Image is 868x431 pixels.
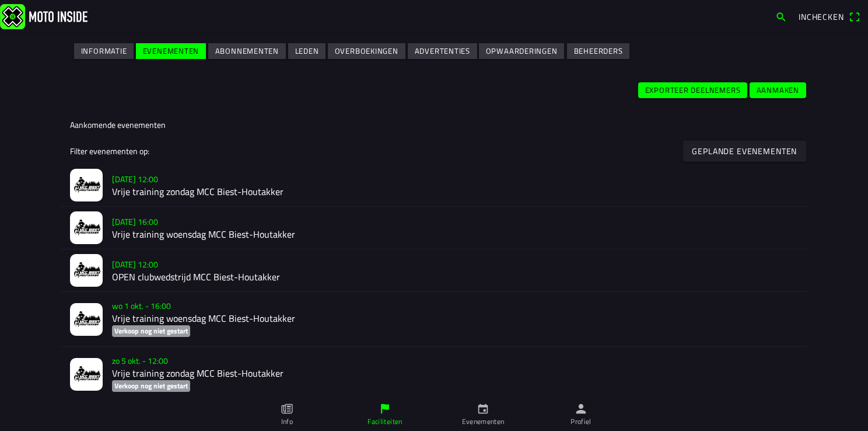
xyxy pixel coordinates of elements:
[112,368,798,379] h2: Vrije training zondag MCC Biest-Houtakker
[462,416,505,427] ion-label: Evenementen
[379,402,391,415] ion-icon: flag
[328,43,405,59] ion-button: Overboekingen
[112,258,158,270] ion-text: [DATE] 12:00
[477,402,489,415] ion-icon: calendar
[575,402,587,415] ion-icon: person
[114,380,188,391] ion-text: Verkoop nog niet gestart
[112,272,798,283] h2: OPEN clubwedstrijd MCC Biest-Houtakker
[692,147,797,155] ion-text: Geplande evenementen
[570,416,591,427] ion-label: Profiel
[70,303,103,335] img: 9Ua8ggaK8MaOY0ouoy0cMJqyqfdOBnbpUbWj8sfV.jpg
[70,145,149,157] ion-label: Filter evenementen op:
[70,169,103,201] img: blYthksgOceLkNu2ej2JKmd89r2Pk2JqgKxchyE3.jpg
[799,11,844,23] span: Inchecken
[112,313,798,324] h2: Vrije training woensdag MCC Biest-Houtakker
[74,43,134,59] ion-button: Informatie
[750,82,806,98] ion-button: Aanmaken
[769,6,793,26] a: search
[114,325,188,336] ion-text: Verkoop nog niet gestart
[112,229,798,240] h2: Vrije training woensdag MCC Biest-Houtakker
[112,186,798,197] h2: Vrije training zondag MCC Biest-Houtakker
[112,300,171,312] ion-text: wo 1 okt. - 16:00
[479,43,564,59] ion-button: Opwaarderingen
[112,173,158,185] ion-text: [DATE] 12:00
[288,43,325,59] ion-button: Leden
[208,43,286,59] ion-button: Abonnementen
[136,43,206,59] ion-button: Evenementen
[112,215,158,228] ion-text: [DATE] 16:00
[281,402,293,415] ion-icon: paper
[70,358,103,391] img: 1Uw7HpIdPO19pj6KnfE3oNNrJEyob2UlaGPKYhrS.jpg
[281,416,293,427] ion-label: Info
[793,6,866,26] a: Incheckenqr scanner
[112,354,168,367] ion-text: zo 5 okt. - 12:00
[408,43,477,59] ion-button: Advertenties
[367,416,402,427] ion-label: Faciliteiten
[70,254,103,287] img: E2dVyu7dtejK0t1u8aJN3oMo4Aja8ie9wXGVM50A.jpg
[567,43,629,59] ion-button: Beheerders
[70,211,103,244] img: RsLYVIJ3HdxBcd7YXp8gprPg8v9FlRA0bzDE6f0r.jpg
[70,119,166,131] ion-label: Aankomende evenementen
[638,82,747,98] ion-button: Exporteer deelnemers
